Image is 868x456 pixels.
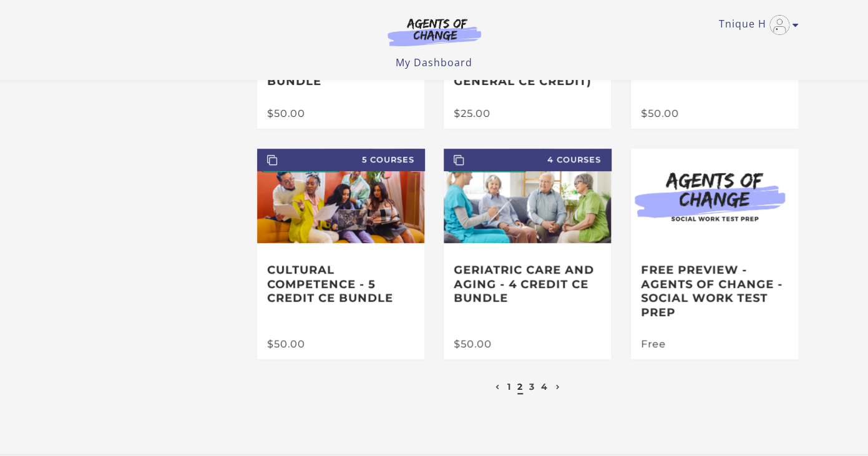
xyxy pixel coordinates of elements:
[553,381,563,392] a: Next page
[396,56,472,69] a: My Dashboard
[492,381,503,392] a: Previous page
[257,149,424,171] span: 5 Courses
[444,149,611,171] span: 4 Courses
[454,263,601,305] h3: Geriatric Care and Aging - 4 Credit CE Bundle
[529,381,535,392] a: 3
[641,263,788,319] h3: Free Preview - Agents of Change - Social Work Test Prep
[267,109,414,119] div: $50.00
[454,339,601,349] div: $50.00
[641,109,788,119] div: $50.00
[257,149,424,359] a: 5 Courses Cultural Competence - 5 Credit CE Bundle $50.00
[641,339,788,349] div: Free
[507,381,511,392] a: 1
[454,109,601,119] div: $25.00
[541,381,548,392] a: 4
[517,381,523,392] a: 2
[444,149,611,359] a: 4 Courses Geriatric Care and Aging - 4 Credit CE Bundle $50.00
[631,149,798,359] a: Free Preview - Agents of Change - Social Work Test Prep Free
[374,17,494,46] img: Agents of Change Logo
[719,15,792,35] a: Toggle menu
[267,263,414,305] h3: Cultural Competence - 5 Credit CE Bundle
[267,339,414,349] div: $50.00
